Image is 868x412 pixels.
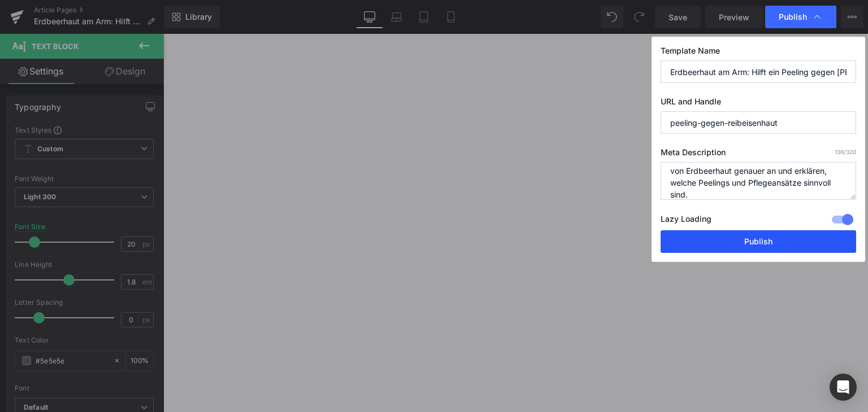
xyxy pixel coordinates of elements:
[661,97,856,111] label: URL and Handle
[779,12,807,22] span: Publish
[835,148,856,155] span: /320
[661,212,711,230] label: Lazy Loading
[835,148,844,155] span: 136
[661,230,856,253] button: Publish
[830,374,857,401] div: Open Intercom Messenger
[661,147,856,162] label: Meta Description
[661,46,856,60] label: Template Name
